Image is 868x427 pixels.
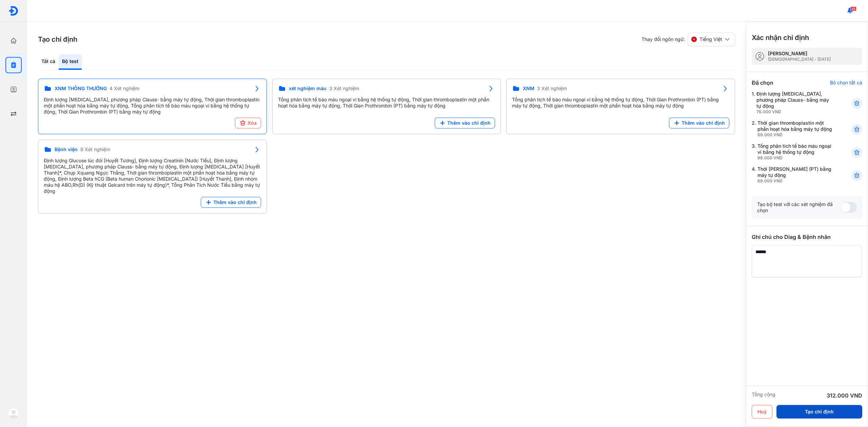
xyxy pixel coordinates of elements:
div: 4. [752,166,835,184]
div: Tổng phân tích tế bào máu ngoại vi bằng hệ thống tự động, Thời gian thromboplastin một phần hoạt ... [278,97,495,109]
div: Ghi chú cho Diag & Bệnh nhân [752,233,862,241]
div: 3. [752,143,835,161]
div: Thay đổi ngôn ngữ: [642,33,735,46]
h3: Tạo chỉ định [38,35,77,44]
button: Thêm vào chỉ định [201,197,261,208]
div: Tổng phân tích tế bào máu ngoại vi bằng hệ thống tự động, Thời Gian Prothrombin (PT) bằng máy tự ... [512,97,729,109]
div: 76.000 VND [756,109,835,115]
span: Xóa [248,120,257,126]
div: Bỏ chọn tất cả [830,80,862,86]
div: Đã chọn [752,79,773,87]
div: 69.000 VND [757,178,835,184]
span: 3 Xét nghiệm [537,85,567,91]
button: Thêm vào chỉ định [669,118,729,128]
button: Huỷ [752,405,772,419]
span: 9 Xét nghiệm [80,146,110,152]
div: [DEMOGRAPHIC_DATA] - [DATE] [768,57,831,62]
div: 1. [752,91,835,115]
span: Thêm vào chỉ định [447,120,491,126]
div: [PERSON_NAME] [768,50,831,57]
button: Xóa [235,118,261,128]
div: Tất cả [38,54,59,70]
span: XNM THÔNG THƯỜNG [55,85,107,91]
div: Thời gian thromboplastin một phần hoạt hóa bằng máy tự động [757,120,835,138]
span: Tiếng Việt [699,36,722,42]
span: 4 Xét nghiệm [110,85,139,91]
img: logo [8,408,19,419]
div: Tạo bộ test với các xét nghiệm đã chọn [757,201,841,213]
div: 312.000 VND [827,391,862,400]
div: Tổng phân tích tế bào máu ngoại vi bằng hệ thống tự động [757,143,835,161]
span: 45 [850,6,856,11]
span: Thêm vào chỉ định [682,120,725,126]
div: Định lượng [MEDICAL_DATA], phương pháp Clauss- bằng máy tự động [756,91,835,115]
span: xét nghiệm máu [289,85,327,91]
span: 3 Xét nghiệm [329,85,359,91]
h3: Xác nhận chỉ định [752,33,809,42]
span: Thêm vào chỉ định [213,199,257,205]
div: 2. [752,120,835,138]
img: logo [8,6,19,16]
div: Bộ test [59,54,82,70]
div: 69.000 VND [757,132,835,138]
button: Tạo chỉ định [776,405,862,419]
div: 98.000 VND [757,155,835,161]
div: Thời [PERSON_NAME] (PT) bằng máy tự động [757,166,835,184]
div: Định lượng Glucose lúc đói [Huyết Tương], Định lượng Creatinin [Nước Tiểu], Định lượng [MEDICAL_D... [44,158,261,194]
span: XNM [523,85,534,91]
div: Định lượng [MEDICAL_DATA], phương pháp Clauss- bằng máy tự động, Thời gian thromboplastin một phầ... [44,97,261,115]
span: Bệnh viện [55,146,78,152]
div: Tổng cộng [752,391,775,400]
button: Thêm vào chỉ định [435,118,495,128]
